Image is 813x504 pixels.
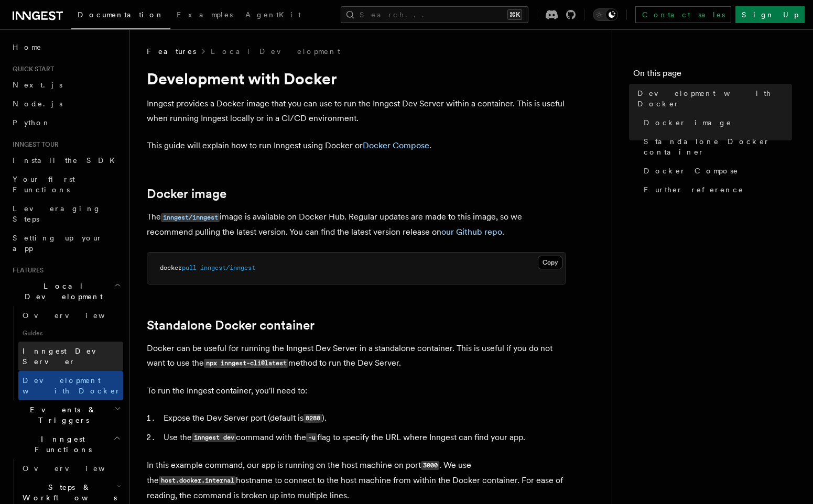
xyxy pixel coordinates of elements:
[8,38,123,57] a: Home
[13,81,62,89] span: Next.js
[239,3,307,28] a: AgentKit
[8,151,123,170] a: Install the SDK
[8,94,123,113] a: Node.js
[8,113,123,132] a: Python
[8,281,114,302] span: Local Development
[538,256,562,269] button: Copy
[147,138,566,153] p: This guide will explain how to run Inngest using Docker or .
[639,132,792,161] a: Standalone Docker container
[160,264,182,271] span: docker
[147,318,315,333] a: Standalone Docker container
[639,180,792,199] a: Further reference
[13,204,101,223] span: Leveraging Steps
[23,311,131,320] span: Overview
[507,9,522,20] kbd: ⌘K
[8,228,123,258] a: Setting up your app
[170,3,239,28] a: Examples
[633,67,792,84] h4: On this page
[8,434,113,455] span: Inngest Functions
[593,8,618,21] button: Toggle dark mode
[159,476,236,485] code: host.docker.internal
[13,234,103,253] span: Setting up your app
[8,65,54,73] span: Quick start
[147,69,566,88] h1: Development with Docker
[8,199,123,228] a: Leveraging Steps
[8,75,123,94] a: Next.js
[147,458,566,503] p: In this example command, our app is running on the host machine on port . We use the hostname to ...
[161,212,220,222] a: inngest/inngest
[23,347,112,366] span: Inngest Dev Server
[8,306,123,400] div: Local Development
[363,140,429,150] a: Docker Compose
[8,277,123,306] button: Local Development
[441,227,502,237] a: our Github repo
[639,161,792,180] a: Docker Compose
[78,10,164,19] span: Documentation
[161,213,220,222] code: inngest/inngest
[18,482,117,503] span: Steps & Workflows
[18,459,123,478] a: Overview
[147,341,566,371] p: Docker can be useful for running the Inngest Dev Server in a standalone container. This is useful...
[13,118,51,127] span: Python
[18,371,123,400] a: Development with Docker
[421,461,439,470] code: 3000
[204,359,288,368] code: npx inngest-cli@latest
[306,433,317,442] code: -u
[8,400,123,430] button: Events & Triggers
[211,46,340,57] a: Local Development
[644,184,744,195] span: Further reference
[635,6,731,23] a: Contact sales
[644,166,739,176] span: Docker Compose
[644,117,732,128] span: Docker image
[637,88,792,109] span: Development with Docker
[303,414,322,423] code: 8288
[341,6,528,23] button: Search...⌘K
[147,187,226,201] a: Docker image
[8,404,114,425] span: Events & Triggers
[13,175,75,194] span: Your first Functions
[13,42,42,52] span: Home
[13,100,62,108] span: Node.js
[633,84,792,113] a: Development with Docker
[192,433,236,442] code: inngest dev
[182,264,197,271] span: pull
[639,113,792,132] a: Docker image
[18,306,123,325] a: Overview
[8,170,123,199] a: Your first Functions
[23,376,121,395] span: Development with Docker
[13,156,121,165] span: Install the SDK
[18,325,123,342] span: Guides
[735,6,805,23] a: Sign Up
[147,384,566,398] p: To run the Inngest container, you'll need to:
[8,266,44,275] span: Features
[147,46,196,57] span: Features
[8,140,59,149] span: Inngest tour
[71,3,170,29] a: Documentation
[200,264,255,271] span: inngest/inngest
[147,210,566,239] p: The image is available on Docker Hub. Regular updates are made to this image, so we recommend pul...
[160,430,566,445] li: Use the command with the flag to specify the URL where Inngest can find your app.
[177,10,233,19] span: Examples
[644,136,792,157] span: Standalone Docker container
[245,10,301,19] span: AgentKit
[160,411,566,426] li: Expose the Dev Server port (default is ).
[147,96,566,126] p: Inngest provides a Docker image that you can use to run the Inngest Dev Server within a container...
[18,342,123,371] a: Inngest Dev Server
[8,430,123,459] button: Inngest Functions
[23,464,131,473] span: Overview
